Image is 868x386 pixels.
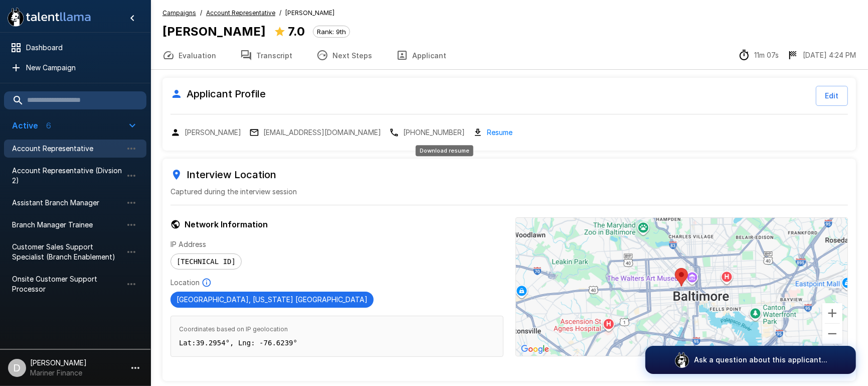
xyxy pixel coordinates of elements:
div: Copy phone number [389,127,465,138]
p: IP Address [170,239,503,249]
p: [EMAIL_ADDRESS][DOMAIN_NAME] [263,127,381,138]
svg: Based on IP Address and not guaranteed to be accurate [202,278,212,288]
span: [PERSON_NAME] [285,8,334,18]
span: [GEOGRAPHIC_DATA], [US_STATE] [GEOGRAPHIC_DATA] [170,295,374,304]
p: Location [170,278,200,288]
h6: Interview Location [170,167,848,183]
span: Coordinates based on IP geolocation [179,324,495,334]
p: [DATE] 4:24 PM [803,50,856,60]
div: The date and time when the interview was completed [787,49,856,61]
button: Evaluation [150,41,228,69]
b: 7.0 [288,24,305,39]
img: Google [518,343,552,356]
p: Lat: 39.2954 °, Lng: -76.6239 ° [179,338,495,348]
a: Open this area in Google Maps (opens a new window) [518,343,552,356]
button: Next Steps [304,41,384,69]
button: Transcript [228,41,304,69]
button: Edit [816,86,848,106]
div: The time between starting and completing the interview [738,49,779,61]
u: Campaigns [162,9,196,17]
h6: Applicant Profile [170,86,266,102]
span: / [279,8,281,18]
span: [TECHNICAL_ID] [171,258,241,266]
div: Copy email address [249,127,381,138]
button: Applicant [384,41,458,69]
p: [PHONE_NUMBER] [403,127,465,138]
p: 11m 07s [754,50,779,60]
img: logo_glasses@2x.png [674,352,690,368]
u: Account Representative [206,9,275,17]
div: Download resume [416,145,473,156]
button: Zoom in [822,303,842,323]
b: [PERSON_NAME] [162,24,266,39]
div: Download resume [473,126,512,138]
button: Zoom out [822,324,842,344]
p: Captured during the interview session [170,187,848,197]
p: [PERSON_NAME] [185,127,241,138]
span: / [200,8,202,18]
a: Resume [487,126,512,138]
button: Ask a question about this applicant... [645,346,856,374]
span: Rank: 9th [313,28,350,36]
p: Ask a question about this applicant... [694,355,827,365]
h6: Network Information [170,217,503,231]
div: Copy name [170,127,241,138]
